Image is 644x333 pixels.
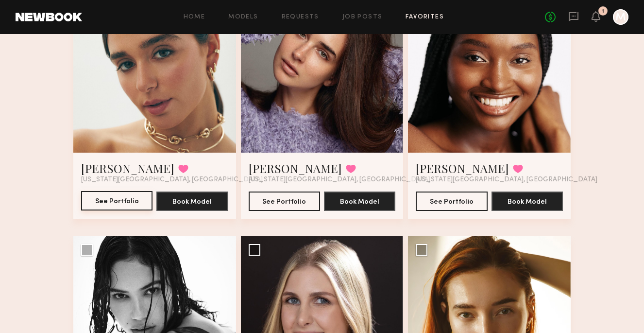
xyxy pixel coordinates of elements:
[491,192,563,211] button: Book Model
[81,192,153,211] a: See Portfolio
[416,176,597,184] span: [US_STATE][GEOGRAPHIC_DATA], [GEOGRAPHIC_DATA]
[156,197,228,205] a: Book Model
[416,192,487,211] button: See Portfolio
[81,176,263,184] span: [US_STATE][GEOGRAPHIC_DATA], [GEOGRAPHIC_DATA]
[406,14,444,20] a: Favorites
[156,192,228,211] button: Book Model
[324,197,395,205] a: Book Model
[416,160,509,176] a: [PERSON_NAME]
[342,14,383,20] a: Job Posts
[491,197,563,205] a: Book Model
[282,14,319,20] a: Requests
[324,192,395,211] button: Book Model
[613,9,628,25] a: M
[81,191,153,210] button: See Portfolio
[184,14,205,20] a: Home
[249,176,430,184] span: [US_STATE][GEOGRAPHIC_DATA], [GEOGRAPHIC_DATA]
[81,160,174,176] a: [PERSON_NAME]
[602,9,604,14] div: 1
[249,160,342,176] a: [PERSON_NAME]
[228,14,258,20] a: Models
[249,192,320,211] button: See Portfolio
